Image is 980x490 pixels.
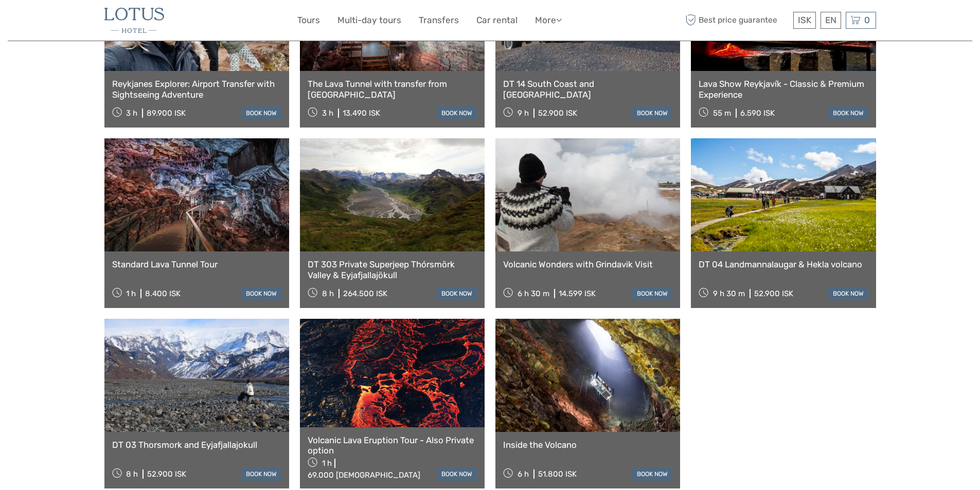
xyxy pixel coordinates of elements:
[503,440,672,450] a: Inside the Volcano
[118,16,131,28] button: Open LiveChat chat widget
[503,79,672,100] a: DT 14 South Coast and [GEOGRAPHIC_DATA]
[112,79,281,100] a: Reykjanes Explorer: Airport Transfer with Sightseeing Adventure
[145,289,181,298] div: 8.400 ISK
[126,469,138,479] span: 8 h
[699,259,868,269] a: DT 04 Landmannalaugar & Hekla volcano
[419,13,459,28] a: Transfers
[308,470,420,480] div: 69.000 [DEMOGRAPHIC_DATA]
[828,106,868,120] a: book now
[343,289,387,298] div: 264.500 ISK
[518,469,529,479] span: 6 h
[322,289,334,298] span: 8 h
[713,289,745,298] span: 9 h 30 m
[740,108,775,118] div: 6.590 ISK
[104,8,164,33] img: 40-5dc62ba0-bbfb-450f-bd65-f0e2175b1aef_logo_small.jpg
[518,289,549,298] span: 6 h 30 m
[821,12,841,29] div: EN
[632,287,672,300] a: book now
[559,289,596,298] div: 14.599 ISK
[437,106,477,120] a: book now
[343,108,380,118] div: 13.490 ISK
[322,459,332,468] span: 1 h
[337,13,401,28] a: Multi-day tours
[112,440,281,450] a: DT 03 Thorsmork and Eyjafjallajokull
[308,435,477,456] a: Volcanic Lava Eruption Tour - Also Private option
[535,13,562,28] a: More
[713,108,731,118] span: 55 m
[798,15,811,25] span: ISK
[308,79,477,100] a: The Lava Tunnel with transfer from [GEOGRAPHIC_DATA]
[754,289,793,298] div: 52.900 ISK
[503,259,672,269] a: Volcanic Wonders with Grindavik Visit
[297,13,320,28] a: Tours
[308,259,477,280] a: DT 303 Private Superjeep Thórsmörk Valley & Eyjafjallajökull
[241,467,281,481] a: book now
[322,108,333,118] span: 3 h
[632,467,672,481] a: book now
[683,12,791,29] span: Best price guarantee
[147,469,186,479] div: 52.900 ISK
[828,287,868,300] a: book now
[112,259,281,269] a: Standard Lava Tunnel Tour
[538,469,577,479] div: 51.800 ISK
[126,108,137,118] span: 3 h
[147,108,186,118] div: 89.900 ISK
[241,106,281,120] a: book now
[632,106,672,120] a: book now
[538,108,577,118] div: 52.900 ISK
[437,287,477,300] a: book now
[126,289,136,298] span: 1 h
[476,13,518,28] a: Car rental
[241,287,281,300] a: book now
[437,467,477,481] a: book now
[699,79,868,100] a: Lava Show Reykjavík - Classic & Premium Experience
[14,18,116,26] p: We're away right now. Please check back later!
[863,15,871,25] span: 0
[518,108,529,118] span: 9 h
